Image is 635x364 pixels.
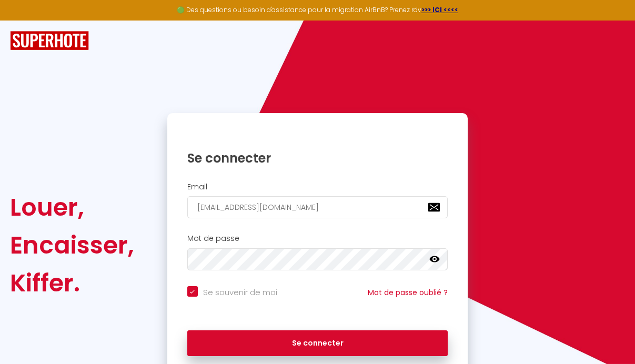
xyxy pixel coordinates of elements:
div: Louer, [10,188,134,226]
a: Mot de passe oublié ? [368,287,448,298]
h2: Mot de passe [187,234,448,243]
h1: Se connecter [187,150,448,166]
div: Encaisser, [10,226,134,264]
a: >>> ICI <<<< [421,5,458,14]
img: SuperHote logo [10,31,89,50]
div: Kiffer. [10,264,134,302]
button: Se connecter [187,330,448,357]
h2: Email [187,183,448,191]
input: Ton Email [187,196,448,218]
